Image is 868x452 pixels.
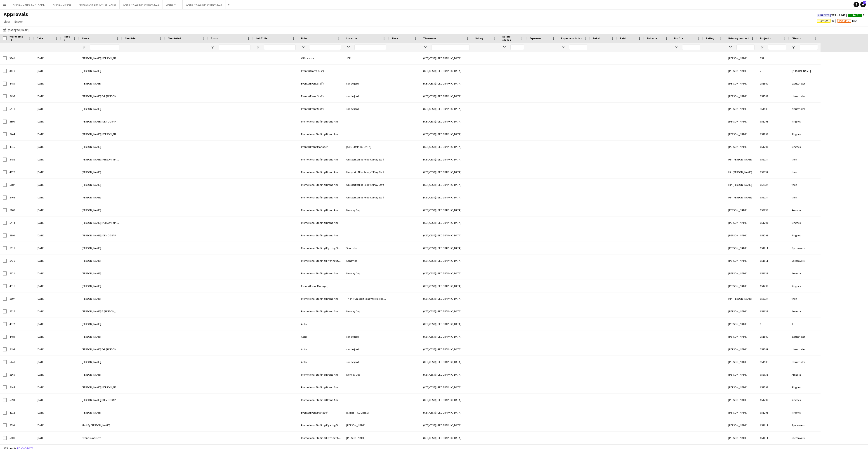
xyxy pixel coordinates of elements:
[79,77,122,90] div: [PERSON_NAME]
[34,254,61,267] div: [DATE]
[298,292,344,305] div: Promotional Staffing (Brand Ambassadors)
[34,52,61,64] div: [DATE]
[7,204,34,216] div: 5169
[344,77,389,90] div: sandefjord
[298,242,344,254] div: Promotional Staffing (Flyering Staff)
[863,1,866,4] span: 16
[344,356,389,368] div: sandefjord
[726,166,757,178] div: Hin [PERSON_NAME]
[34,90,61,102] div: [DATE]
[728,45,732,49] button: Open Filter Menu
[789,318,821,330] div: 1
[7,330,34,343] div: 4483
[34,103,61,115] div: [DATE]
[757,292,789,305] div: 652134
[757,191,789,204] div: 652134
[757,330,789,343] div: 151509
[7,368,34,381] div: 5169
[79,432,122,444] div: Synne Skaarseth
[183,0,226,9] button: Arena // A Walk in the Park 2024
[34,229,61,242] div: [DATE]
[7,217,34,229] div: 5444
[726,77,757,90] div: [PERSON_NAME]
[789,179,821,191] div: thon
[726,103,757,115] div: [PERSON_NAME]
[298,90,344,102] div: Events (Event Staff)
[757,394,789,406] div: 651293
[420,204,472,216] div: (CET/CEST) [GEOGRAPHIC_DATA]
[800,45,818,50] input: Clients Filter Input
[34,153,61,166] div: [DATE]
[420,166,472,178] div: (CET/CEST) [GEOGRAPHIC_DATA]
[79,368,122,381] div: [PERSON_NAME]
[298,381,344,393] div: Promotional Staffing (Brand Ambassadors)
[79,394,122,406] div: [PERSON_NAME] [DEMOGRAPHIC_DATA] [PERSON_NAME]
[7,229,34,242] div: 5393
[79,242,122,254] div: [PERSON_NAME]
[7,115,34,128] div: 5393
[726,204,757,216] div: [PERSON_NAME]
[757,65,789,77] div: 2
[757,368,789,381] div: 652033
[344,368,389,381] div: Norway Cup
[726,242,757,254] div: [PERSON_NAME]
[789,141,821,153] div: Ringnes
[757,217,789,229] div: 651293
[789,381,821,393] div: Ringnes
[7,103,34,115] div: 5441
[298,52,344,64] div: Office work
[789,254,821,267] div: Specsavers
[79,267,122,280] div: [PERSON_NAME]
[789,191,821,204] div: thon
[789,394,821,406] div: Ringnes
[726,153,757,166] div: Hin [PERSON_NAME]
[726,330,757,343] div: [PERSON_NAME]
[34,381,61,393] div: [DATE]
[298,356,344,368] div: Actor
[768,45,786,50] input: Projects Filter Input
[344,179,389,191] div: Unisport x Nike Ready 2 Play Staff
[502,45,506,49] button: Open Filter Menu
[7,52,34,64] div: 3342
[79,217,122,229] div: [PERSON_NAME] [PERSON_NAME]
[34,305,61,318] div: [DATE]
[757,128,789,140] div: 651293
[7,77,34,90] div: 4483
[757,356,789,368] div: 151509
[13,19,25,24] a: Export
[757,242,789,254] div: 651011
[420,368,472,381] div: (CET/CEST) [GEOGRAPHIC_DATA]
[34,419,61,431] div: [DATE]
[789,368,821,381] div: Amedia
[301,45,305,49] button: Open Filter Menu
[7,280,34,292] div: 4915
[79,141,122,153] div: [PERSON_NAME]
[420,52,472,64] div: (CET/CEST) [GEOGRAPHIC_DATA]
[2,27,29,33] button: [DATE] to [DATE]
[298,103,344,115] div: Events (Event Staff)
[344,419,389,431] div: [PERSON_NAME]
[726,305,757,318] div: [PERSON_NAME]
[420,394,472,406] div: (CET/CEST) [GEOGRAPHIC_DATA]
[34,77,61,90] div: [DATE]
[726,368,757,381] div: [PERSON_NAME]
[757,115,789,128] div: 651293
[90,45,119,50] input: Name Filter Input
[344,90,389,102] div: sandefjord
[298,343,344,355] div: Actor
[757,90,789,102] div: 151509
[510,45,524,50] input: Salary status Filter Input
[7,153,34,166] div: 5452
[344,166,389,178] div: Unisport x Nike Ready 2 Play Staff
[757,52,789,64] div: 151
[79,406,122,419] div: [PERSON_NAME]
[789,292,821,305] div: thon
[7,90,34,102] div: 5498
[789,305,821,318] div: Amedia
[7,292,34,305] div: 5397
[7,356,34,368] div: 5441
[757,318,789,330] div: 1
[79,419,122,431] div: Mari By [PERSON_NAME]
[420,90,472,102] div: (CET/CEST) [GEOGRAPHIC_DATA]
[298,217,344,229] div: Promotional Staffing (Brand Ambassadors)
